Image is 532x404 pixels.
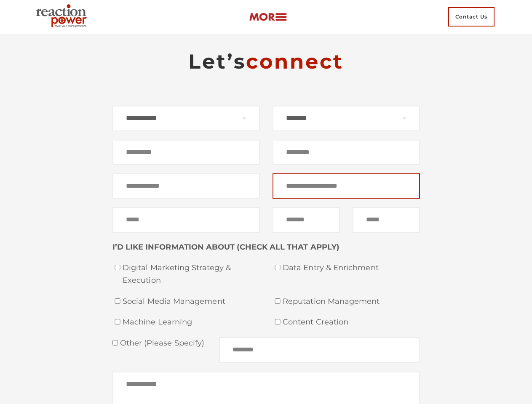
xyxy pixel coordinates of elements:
[283,262,420,274] span: Data Entry & Enrichment
[448,7,495,27] span: Contact Us
[112,242,340,252] strong: I’D LIKE INFORMATION ABOUT (CHECK ALL THAT APPLY)
[283,295,420,308] span: Reputation Management
[246,49,344,74] span: connect
[123,316,260,329] span: Machine Learning
[112,49,420,74] h2: Let’s
[123,262,260,287] span: Digital Marketing Strategy & Execution
[123,295,260,308] span: Social Media Management
[283,316,420,329] span: Content Creation
[249,12,287,22] img: more-btn.png
[118,338,205,348] span: Other (please specify)
[32,2,94,32] img: Executive Branding | Personal Branding Agency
